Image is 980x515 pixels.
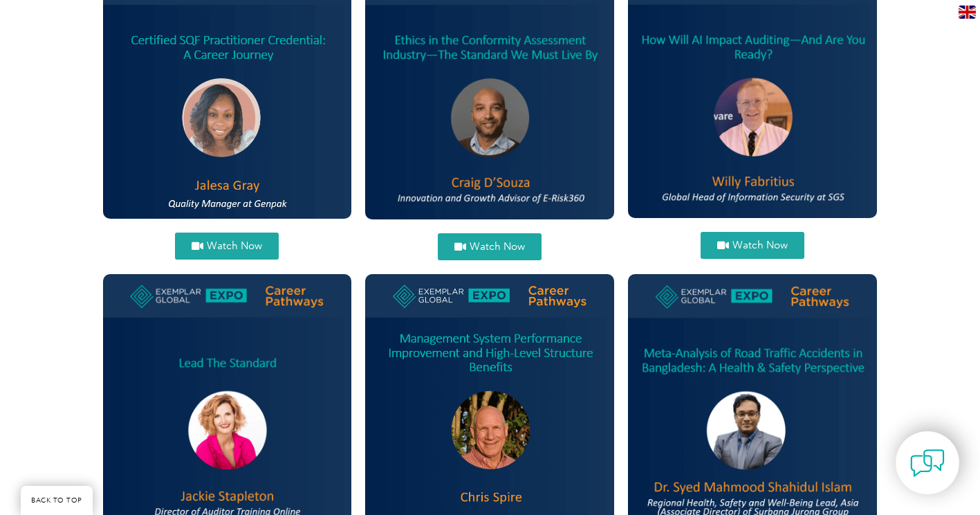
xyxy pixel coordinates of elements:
[470,242,525,252] span: Watch Now
[175,233,279,260] a: Watch Now
[910,446,945,480] img: contact-chat.png
[701,232,804,259] a: Watch Now
[207,241,262,251] span: Watch Now
[732,240,788,251] span: Watch Now
[959,6,976,19] img: en
[21,486,93,515] a: BACK TO TOP
[438,233,542,260] a: Watch Now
